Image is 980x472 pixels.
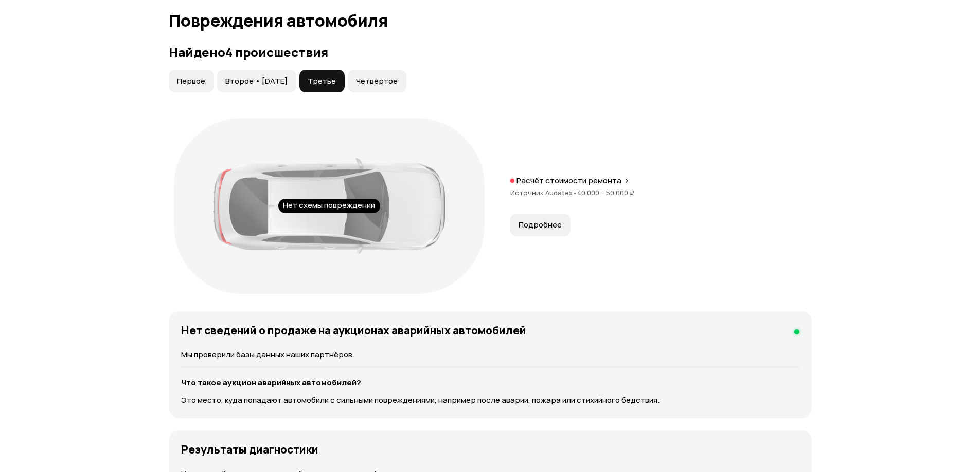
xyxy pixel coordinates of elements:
button: Четвёртое [348,70,406,92]
span: Третье [308,76,336,86]
button: Третье [299,70,345,92]
p: Это место, куда попадают автомобили с сильными повреждениями, например после аварии, пожара или с... [181,394,799,406]
button: Второе • [DATE] [217,70,296,92]
div: Нет схемы повреждений [278,199,380,213]
h1: Повреждения автомобиля [169,11,812,30]
span: Источник Audatex [510,188,577,197]
button: Первое [169,70,214,92]
h4: Результаты диагностики [181,443,318,456]
p: Мы проверили базы данных наших партнёров. [181,349,799,361]
span: Четвёртое [356,76,398,86]
span: 40 000 – 50 000 ₽ [577,188,634,197]
span: • [573,188,577,197]
span: Второе • [DATE] [225,76,288,86]
h3: Найдено 4 происшествия [169,45,812,60]
p: Расчёт стоимости ремонта [516,176,621,186]
span: Подробнее [519,220,562,230]
h4: Нет сведений о продаже на аукционах аварийных автомобилей [181,324,526,337]
button: Подробнее [510,214,571,236]
span: Первое [177,76,205,86]
strong: Что такое аукцион аварийных автомобилей? [181,377,361,388]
